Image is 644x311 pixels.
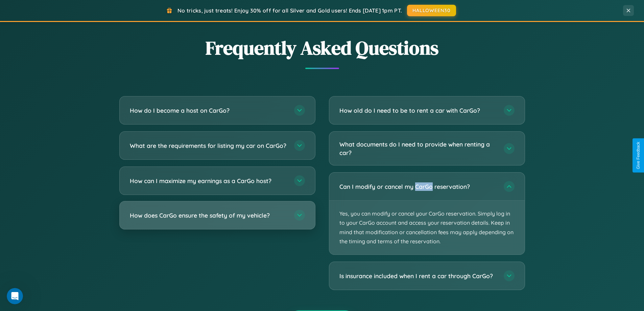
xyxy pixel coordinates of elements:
[329,201,525,254] p: Yes, you can modify or cancel your CarGo reservation. Simply log in to your CarGo account and acc...
[130,106,287,115] h3: How do I become a host on CarGo?
[636,142,641,169] div: Give Feedback
[177,7,402,14] span: No tricks, just treats! Enjoy 30% off for all Silver and Gold users! Ends [DATE] 1pm PT.
[339,182,497,191] h3: Can I modify or cancel my CarGo reservation?
[407,5,456,16] button: HALLOWEEN30
[130,177,287,185] h3: How can I maximize my earnings as a CarGo host?
[339,140,497,157] h3: What documents do I need to provide when renting a car?
[130,211,287,220] h3: How does CarGo ensure the safety of my vehicle?
[7,288,23,304] iframe: Intercom live chat
[339,106,497,115] h3: How old do I need to be to rent a car with CarGo?
[339,272,497,280] h3: Is insurance included when I rent a car through CarGo?
[119,35,525,61] h2: Frequently Asked Questions
[130,141,287,150] h3: What are the requirements for listing my car on CarGo?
